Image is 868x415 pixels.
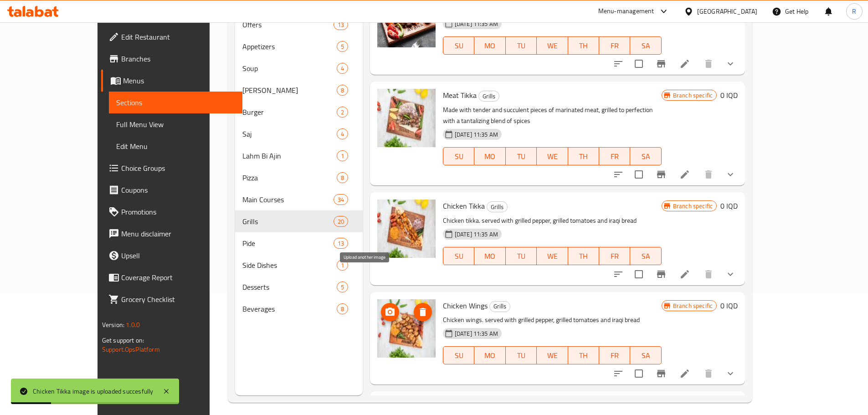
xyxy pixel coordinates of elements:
a: Full Menu View [109,113,242,135]
img: Chicken Tikka [377,200,436,258]
span: Pizza [242,172,337,183]
a: Edit menu item [679,269,690,280]
div: [GEOGRAPHIC_DATA] [697,6,757,16]
span: WE [540,39,564,52]
button: TU [506,247,537,265]
span: Version: [102,319,124,331]
span: TH [572,150,596,163]
a: Sections [109,92,242,113]
button: MO [474,147,505,165]
div: items [337,282,348,292]
span: FR [603,250,627,263]
span: Grills [242,216,333,227]
button: TU [506,346,537,364]
span: 34 [334,195,348,204]
button: MO [474,247,505,265]
span: Branch specific [669,202,716,210]
button: WE [537,147,568,165]
div: Offers13 [235,14,363,36]
span: Grills [479,91,499,102]
span: Pide [242,238,333,249]
button: FR [599,247,630,265]
button: MO [474,36,505,55]
button: show more [719,53,741,75]
span: Branch specific [669,302,716,310]
span: 8 [337,305,348,313]
span: Grills [487,202,507,212]
span: Select to update [629,265,648,284]
span: Upsell [121,250,235,261]
a: Edit menu item [679,58,690,69]
span: Desserts [242,282,337,292]
p: Chicken wings. served with grilled pepper, grilled tomatoes and iraqi bread [443,314,662,326]
span: 1 [337,152,348,160]
div: Side Dishes [242,260,337,271]
nav: Menu sections [235,10,363,323]
div: Side Dishes1 [235,254,363,276]
span: TU [509,39,533,52]
div: items [334,194,348,205]
span: Select to update [629,165,648,184]
button: TU [506,147,537,165]
span: 4 [337,130,348,138]
button: SA [630,36,661,55]
span: [DATE] 11:35 AM [451,329,502,338]
span: WE [540,349,564,362]
span: Select to update [629,54,648,73]
div: items [337,172,348,183]
span: Promotions [121,206,235,217]
svg: Show Choices [725,169,736,180]
div: Menu-management [598,6,654,17]
span: R [852,6,856,16]
div: items [334,19,348,30]
a: Coverage Report [101,266,242,288]
span: Branch specific [669,91,716,100]
a: Edit Menu [109,135,242,157]
span: 1.0.0 [126,319,140,331]
span: SU [447,250,471,263]
span: Edit Restaurant [121,31,235,42]
div: items [337,107,348,118]
button: show more [719,164,741,185]
span: 8 [337,86,348,95]
button: TU [506,36,537,55]
span: FR [603,150,627,163]
span: Burger [242,107,337,118]
button: sort-choices [607,263,629,285]
button: sort-choices [607,53,629,75]
div: Pide13 [235,232,363,254]
span: 2 [337,108,348,117]
a: Edit menu item [679,169,690,180]
svg: Show Choices [725,269,736,280]
div: Grills [489,301,510,312]
button: SU [443,247,474,265]
span: MO [478,150,502,163]
span: 5 [337,42,348,51]
span: [PERSON_NAME] [242,85,337,96]
span: Menus [123,75,235,86]
button: WE [537,36,568,55]
span: Choice Groups [121,163,235,174]
span: 5 [337,283,348,292]
span: TH [572,250,596,263]
span: [DATE] 11:35 AM [451,20,502,28]
button: SA [630,147,661,165]
button: TH [568,346,599,364]
span: Appetizers [242,41,337,52]
span: Meat Tikka [443,88,477,102]
span: Select to update [629,364,648,383]
button: WE [537,247,568,265]
button: show more [719,363,741,384]
button: SU [443,36,474,55]
span: SA [634,349,657,362]
button: Branch-specific-item [650,263,672,285]
div: Main Courses [242,194,333,205]
span: SU [447,39,471,52]
span: 20 [334,217,348,226]
span: SA [634,39,657,52]
div: Main Courses34 [235,189,363,210]
button: TH [568,247,599,265]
